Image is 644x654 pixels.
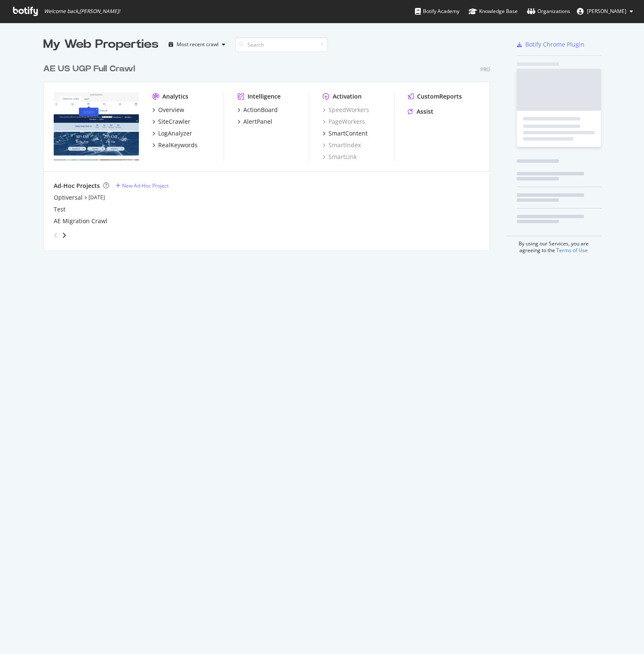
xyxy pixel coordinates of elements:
[235,37,328,52] input: Search
[61,231,67,240] div: angle-right
[243,117,272,126] div: AlertPanel
[417,107,433,116] div: Assist
[158,106,184,114] div: Overview
[517,40,584,49] a: Botify Chrome Plugin
[480,66,490,73] div: Pro
[525,40,584,49] div: Botify Chrome Plugin
[152,106,184,114] a: Overview
[415,7,459,16] div: Botify Academy
[152,117,190,126] a: SiteCrawler
[43,53,497,250] div: grid
[243,106,278,114] div: ActionBoard
[43,63,138,75] a: AE US UGP Full Crawl
[527,7,570,16] div: Organizations
[152,141,198,149] a: RealKeywords
[237,106,278,114] a: ActionBoard
[177,42,219,47] div: Most recent crawl
[323,129,368,138] a: SmartContent
[43,36,159,53] div: My Web Properties
[152,129,192,138] a: LogAnalyzer
[158,117,190,126] div: SiteCrawler
[408,92,462,101] a: CustomReports
[469,7,518,16] div: Knowledge Base
[323,106,369,114] a: SpeedWorkers
[116,182,169,189] a: New Ad-Hoc Project
[54,205,65,214] a: Test
[237,117,272,126] a: AlertPanel
[587,8,626,15] span: Eric Hammond
[248,92,281,101] div: Intelligence
[570,5,640,18] button: [PERSON_NAME]
[323,117,365,126] a: PageWorkers
[323,153,357,161] a: SmartLink
[50,229,61,242] div: angle-left
[323,141,361,149] a: SmartIndex
[54,182,100,190] div: Ad-Hoc Projects
[408,107,433,116] a: Assist
[122,182,169,189] div: New Ad-Hoc Project
[162,92,188,101] div: Analytics
[417,92,462,101] div: CustomReports
[44,8,120,15] span: Welcome back, [PERSON_NAME] !
[158,129,192,138] div: LogAnalyzer
[54,92,139,160] img: www.ae.com
[54,217,107,225] a: AE Migration Crawl
[329,129,368,138] div: SmartContent
[506,236,601,254] div: By using our Services, you are agreeing to the
[89,194,105,201] a: [DATE]
[54,193,83,202] a: Optiversal
[158,141,198,149] div: RealKeywords
[556,247,588,254] a: Terms of Use
[333,92,362,101] div: Activation
[43,63,135,75] div: AE US UGP Full Crawl
[165,38,229,51] button: Most recent crawl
